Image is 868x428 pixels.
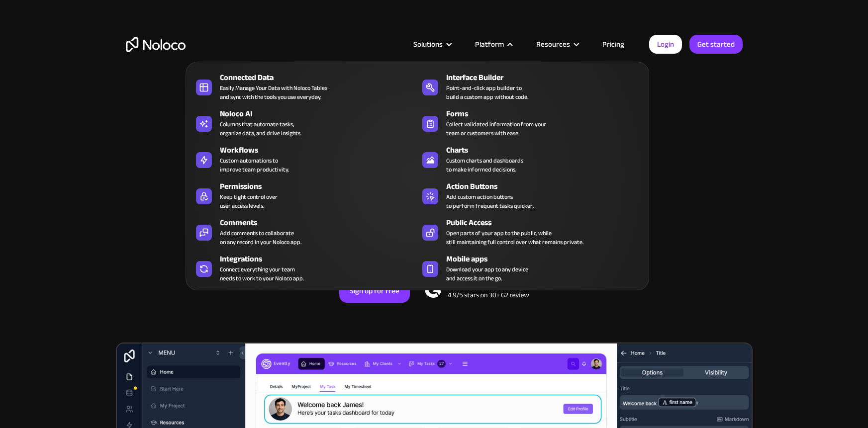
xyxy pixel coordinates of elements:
a: Login [649,35,682,54]
a: Public AccessOpen parts of your app to the public, whilestill maintaining full control over what ... [417,215,644,249]
a: Action ButtonsAdd custom action buttonsto perform frequent tasks quicker. [417,178,644,212]
div: Connected Data [220,72,422,84]
a: Noloco AIColumns that automate tasks,organize data, and drive insights. [191,106,417,140]
div: Add comments to collaborate on any record in your Noloco app. [220,229,301,247]
a: WorkflowsCustom automations toimprove team productivity. [191,142,417,176]
h2: Business Apps for Teams [126,122,743,202]
div: Point-and-click app builder to build a custom app without code. [446,84,528,101]
div: Interface Builder [446,72,648,84]
div: Collect validated information from your team or customers with ease. [446,120,546,138]
a: PermissionsKeep tight control overuser access levels. [191,178,417,212]
div: Add custom action buttons to perform frequent tasks quicker. [446,192,534,210]
div: Comments [220,217,422,229]
div: Forms [446,108,648,120]
div: Resources [524,38,590,51]
a: Interface BuilderPoint-and-click app builder tobuild a custom app without code. [417,70,644,103]
div: Solutions [401,38,463,51]
div: Columns that automate tasks, organize data, and drive insights. [220,120,301,138]
div: Connect everything your team needs to work to your Noloco app. [220,265,304,283]
div: Permissions [220,180,422,192]
div: Workflows [220,144,422,156]
nav: Platform [186,48,649,290]
div: Noloco AI [220,108,422,120]
div: Keep tight control over user access levels. [220,192,278,210]
a: FormsCollect validated information from yourteam or customers with ease. [417,106,644,140]
a: Connected DataEasily Manage Your Data with Noloco Tablesand sync with the tools you use everyday. [191,70,417,103]
a: ChartsCustom charts and dashboardsto make informed decisions. [417,142,644,176]
div: Action Buttons [446,180,648,192]
div: Charts [446,144,648,156]
a: home [126,37,186,52]
a: IntegrationsConnect everything your teamneeds to work to your Noloco app. [191,251,417,285]
a: Mobile appsDownload your app to any deviceand access it on the go. [417,251,644,285]
div: Platform [463,38,524,51]
span: Download your app to any device and access it on the go. [446,265,528,283]
a: Pricing [590,38,637,51]
div: Resources [536,38,570,51]
div: Mobile apps [446,253,648,265]
a: CommentsAdd comments to collaborateon any record in your Noloco app. [191,215,417,249]
div: Solutions [413,38,443,51]
div: Open parts of your app to the public, while still maintaining full control over what remains priv... [446,229,583,247]
a: Sign up for free [339,279,410,303]
a: Get started [689,35,743,54]
div: Easily Manage Your Data with Noloco Tables and sync with the tools you use everyday. [220,84,327,101]
div: Integrations [220,253,422,265]
div: Platform [475,38,504,51]
h1: Custom No-Code Business Apps Platform [126,104,743,112]
div: Custom charts and dashboards to make informed decisions. [446,156,523,174]
div: Public Access [446,217,648,229]
div: Custom automations to improve team productivity. [220,156,289,174]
